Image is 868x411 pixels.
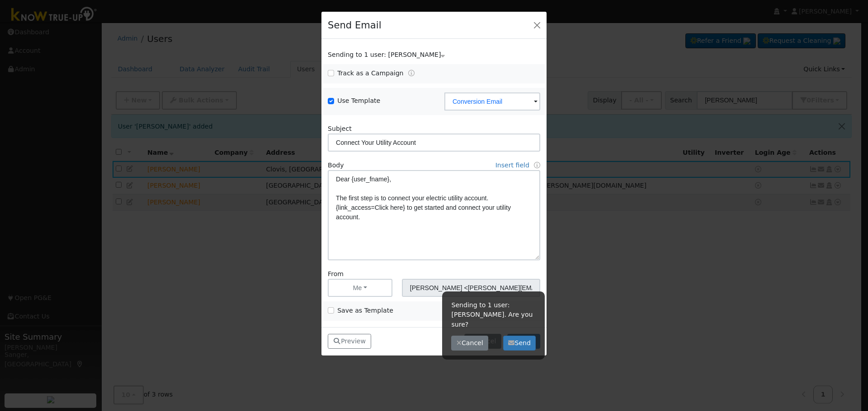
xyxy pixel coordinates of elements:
[534,162,540,169] a: Fields
[408,69,415,77] a: Tracking Campaigns
[328,70,334,76] input: Track as a Campaign
[451,336,488,351] button: Cancel
[328,161,344,170] label: Body
[337,96,380,106] label: Use Template
[328,334,371,349] button: Preview
[328,279,392,297] button: Me
[323,50,545,60] div: Show users
[444,92,540,111] input: Select a Template
[328,307,334,314] input: Save as Template
[328,269,344,279] label: From
[451,300,536,329] p: Sending to 1 user: [PERSON_NAME]. Are you sure?
[495,162,529,169] a: Insert field
[328,98,334,104] input: Use Template
[337,69,403,78] label: Track as a Campaign
[337,306,393,315] label: Save as Template
[503,336,536,351] button: Send
[328,18,381,32] h4: Send Email
[328,124,352,134] label: Subject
